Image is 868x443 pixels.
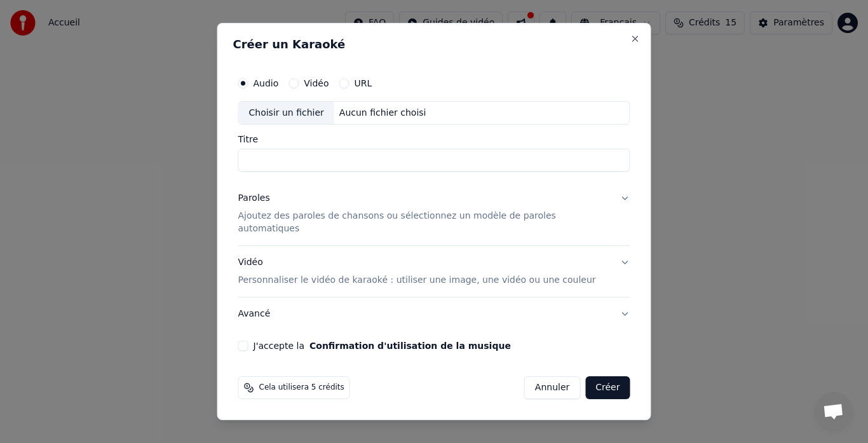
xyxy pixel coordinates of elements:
[238,210,610,236] p: Ajoutez des paroles de chansons ou sélectionnez un modèle de paroles automatiques
[238,246,630,297] button: VidéoPersonnaliser le vidéo de karaoké : utiliser une image, une vidéo ou une couleur
[254,79,279,88] label: Audio
[254,341,511,350] label: J'accepte la
[238,274,596,287] p: Personnaliser le vidéo de karaoké : utiliser une image, une vidéo ou une couleur
[585,376,630,399] button: Créer
[238,256,596,287] div: Vidéo
[239,102,334,125] div: Choisir un fichier
[304,79,329,88] label: Vidéo
[238,193,270,205] div: Paroles
[334,107,431,119] div: Aucun fichier choisi
[238,297,630,331] button: Avancé
[238,182,630,246] button: ParolesAjoutez des paroles de chansons ou sélectionnez un modèle de paroles automatiques
[524,376,580,399] button: Annuler
[238,135,630,144] label: Titre
[233,39,635,50] h2: Créer un Karaoké
[259,383,344,393] span: Cela utilisera 5 crédits
[355,79,372,88] label: URL
[309,341,511,350] button: J'accepte la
